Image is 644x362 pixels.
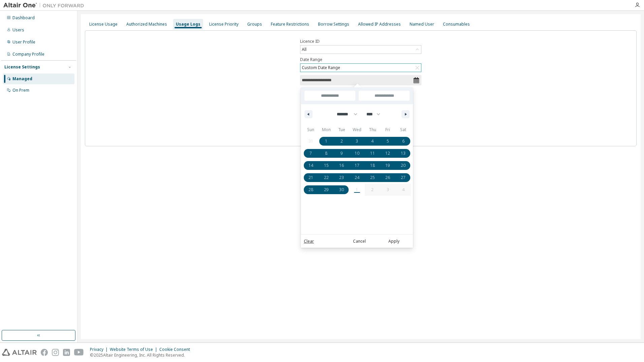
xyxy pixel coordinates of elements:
span: 16 [339,159,344,172]
a: Clear [304,238,314,245]
div: Website Terms of Use [110,347,159,352]
span: 12 [385,147,390,159]
span: 6 [402,135,405,147]
span: 24 [355,172,359,184]
span: 7 [310,147,312,159]
span: 5 [387,135,389,147]
button: 18 [365,159,380,172]
div: Custom Date Range [300,64,421,72]
span: 28 [309,184,313,196]
button: 16 [334,159,349,172]
div: Custom Date Range [301,64,341,71]
button: 15 [319,159,334,172]
label: Date Range [300,57,421,62]
button: 24 [349,172,365,184]
span: Last Week [301,128,308,145]
img: youtube.svg [74,349,84,356]
img: Altair One [3,2,88,9]
button: 21 [303,172,319,184]
div: All [300,46,421,54]
button: Cancel [343,238,376,245]
button: 1 [319,135,334,147]
span: This Week [301,110,308,128]
span: 13 [401,147,406,159]
button: 11 [365,147,380,159]
div: License Priority [209,22,238,27]
span: 27 [401,172,406,184]
span: 19 [385,159,390,172]
button: 17 [349,159,365,172]
button: 5 [380,135,396,147]
button: 30 [334,184,349,196]
span: 14 [309,159,313,172]
span: Last Month [301,163,308,180]
button: Apply [378,238,410,245]
span: 22 [324,172,329,184]
button: 23 [334,172,349,184]
button: 9 [334,147,349,159]
span: 8 [325,147,327,159]
button: 26 [380,172,396,184]
div: All [301,46,308,53]
span: Mon [319,124,334,135]
button: 14 [303,159,319,172]
button: 19 [380,159,396,172]
div: Groups [247,22,262,27]
span: This Month [301,145,308,163]
span: 17 [355,159,359,172]
span: Wed [349,124,365,135]
button: 6 [395,135,411,147]
button: 28 [303,184,319,196]
button: 10 [349,147,365,159]
button: 2 [334,135,349,147]
span: 26 [385,172,390,184]
label: Licence ID [300,39,421,44]
img: instagram.svg [52,349,59,356]
div: Company Profile [12,52,44,57]
span: 23 [339,172,344,184]
button: 20 [395,159,411,172]
span: 21 [309,172,313,184]
span: Sat [395,124,411,135]
div: Feature Restrictions [271,22,309,27]
div: License Settings [4,64,40,70]
span: 3 [356,135,358,147]
div: Named User [410,22,434,27]
div: Privacy [90,347,110,352]
button: 4 [365,135,380,147]
div: Users [12,27,24,33]
button: 3 [349,135,365,147]
button: 8 [319,147,334,159]
div: User Profile [12,39,35,45]
span: 4 [371,135,374,147]
span: 18 [370,159,375,172]
div: Borrow Settings [318,22,349,27]
span: Thu [365,124,380,135]
span: 1 [325,135,327,147]
span: 30 [339,184,344,196]
span: 15 [324,159,329,172]
div: On Prem [12,88,29,93]
span: 29 [324,184,329,196]
div: Dashboard [12,15,35,21]
button: 12 [380,147,396,159]
div: Cookie Consent [159,347,194,352]
div: Allowed IP Addresses [358,22,401,27]
div: Usage Logs [176,22,200,27]
span: Tue [334,124,349,135]
span: 20 [401,159,406,172]
span: 10 [355,147,359,159]
button: 7 [303,147,319,159]
span: Sun [303,124,319,135]
span: 11 [370,147,375,159]
span: 2 [341,135,343,147]
div: Authorized Machines [126,22,167,27]
button: 29 [319,184,334,196]
button: 13 [395,147,411,159]
button: 27 [395,172,411,184]
p: © 2025 Altair Engineering, Inc. All Rights Reserved. [90,352,194,358]
div: License Usage [89,22,118,27]
span: 25 [370,172,375,184]
button: 25 [365,172,380,184]
img: linkedin.svg [63,349,70,356]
